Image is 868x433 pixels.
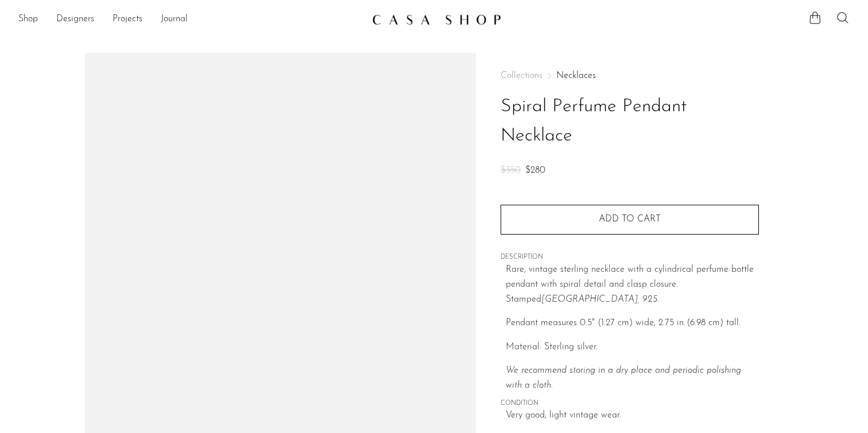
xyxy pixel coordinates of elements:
[501,205,759,235] button: Add to cart
[501,71,759,80] nav: Breadcrumbs
[56,12,94,27] a: Designers
[556,71,596,80] a: Necklaces
[599,214,661,224] span: Add to cart
[525,166,545,175] span: $280
[501,252,759,263] span: DESCRIPTION
[506,366,741,390] i: We recommend storing in a dry place and periodic polishing with a cloth.
[501,166,521,175] span: $350
[501,71,542,80] span: Collections
[113,12,142,27] a: Projects
[18,10,363,29] nav: Desktop navigation
[161,12,188,27] a: Journal
[541,295,659,304] em: [GEOGRAPHIC_DATA], 925.
[506,316,759,331] p: Pendant measures 0.5" (1.27 cm) wide, 2.75 in (6.98 cm) tall.
[501,399,759,409] span: CONDITION
[506,263,759,307] p: Rare, vintage sterling necklace with a cylindrical perfume bottle pendant with spiral detail and ...
[506,408,759,423] span: Very good; light vintage wear.
[501,92,759,151] h1: Spiral Perfume Pendant Necklace
[18,12,38,27] a: Shop
[18,10,363,29] ul: NEW HEADER MENU
[506,340,759,355] p: Material: Sterling silver.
